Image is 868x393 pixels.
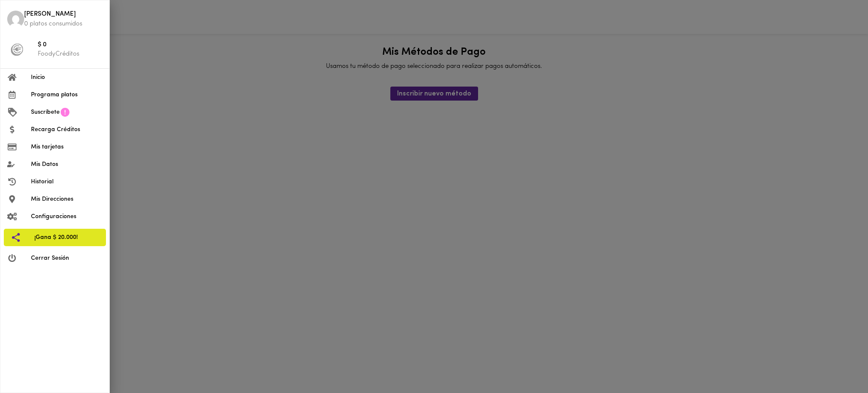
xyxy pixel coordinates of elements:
[31,177,103,186] span: Historial
[24,10,103,20] span: [PERSON_NAME]
[31,195,103,204] span: Mis Direcciones
[31,160,103,169] span: Mis Datos
[31,108,60,117] span: Suscríbete
[24,20,103,28] p: 0 platos consumidos
[11,43,23,56] img: foody-creditos-black.png
[31,212,103,221] span: Configuraciones
[38,40,103,50] span: $ 0
[31,254,103,263] span: Cerrar Sesión
[819,344,860,385] iframe: Messagebird Livechat Widget
[34,233,99,242] span: ¡Gana $ 20.000!
[31,73,103,82] span: Inicio
[31,125,103,134] span: Recarga Créditos
[31,143,103,152] span: Mis tarjetas
[38,50,103,59] p: FoodyCréditos
[31,90,103,99] span: Programa platos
